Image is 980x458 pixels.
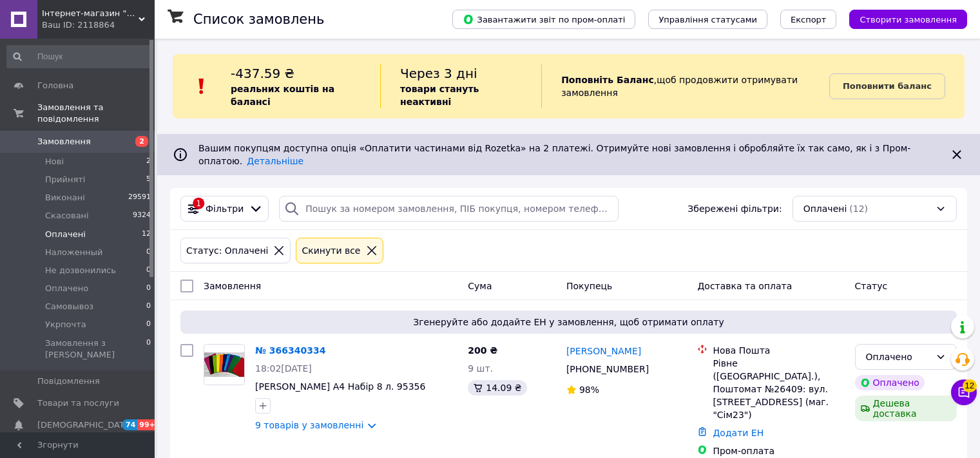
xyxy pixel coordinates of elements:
[146,247,151,258] span: 0
[231,66,294,81] span: -437.59 ₴
[186,316,952,329] span: Згенеруйте або додайте ЕН у замовлення, щоб отримати оплату
[566,281,612,291] span: Покупець
[860,15,957,24] span: Створити замовлення
[6,45,152,68] input: Пошук
[204,352,244,377] img: Фото товару
[122,419,137,430] span: 74
[468,345,497,356] span: 200 ₴
[45,210,89,222] span: Скасовані
[206,202,244,215] span: Фільтри
[193,12,324,27] h1: Список замовлень
[255,345,325,356] a: № 366340334
[468,281,492,291] span: Cума
[579,385,599,395] span: 98%
[963,379,977,392] span: 12
[146,156,151,167] span: 2
[713,357,844,421] div: Рівне ([GEOGRAPHIC_DATA].), Поштомат №26409: вул. [STREET_ADDRESS] (маг. "Cім23")
[37,397,119,409] span: Товари та послуги
[204,281,261,291] span: Замовлення
[146,319,151,330] span: 0
[648,10,767,29] button: Управління статусами
[803,202,847,215] span: Оплачені
[836,14,967,24] a: Створити замовлення
[45,265,116,276] span: Не дозвонились
[133,210,151,222] span: 9324
[184,243,271,258] div: Статус: Оплачені
[697,281,792,291] span: Доставка та оплата
[45,319,86,330] span: Укрпочта
[37,376,100,387] span: Повідомлення
[192,77,211,96] img: :exclamation:
[866,350,930,364] div: Оплачено
[299,243,363,258] div: Cкинути все
[198,143,910,166] span: Вашим покупцям доступна опція «Оплатити частинами від Rozetka» на 2 платежі. Отримуйте нові замов...
[255,363,312,374] span: 18:02[DATE]
[146,174,151,186] span: 5
[658,15,757,24] span: Управління статусами
[45,192,85,204] span: Виконані
[855,396,957,421] div: Дешева доставка
[452,10,635,29] button: Завантажити звіт по пром-оплаті
[566,345,641,358] a: [PERSON_NAME]
[855,375,925,390] div: Оплачено
[146,265,151,276] span: 0
[42,19,155,31] div: Ваш ID: 2118864
[42,8,139,19] span: Інтернет-магазин "Русалочка"
[463,14,625,25] span: Завантажити звіт по пром-оплаті
[137,419,159,430] span: 99+
[855,281,888,291] span: Статус
[45,247,102,258] span: Наложенный
[541,64,829,108] div: , щоб продовжити отримувати замовлення
[713,444,844,457] div: Пром-оплата
[713,344,844,357] div: Нова Пошта
[37,102,155,125] span: Замовлення та повідомлення
[37,80,73,91] span: Головна
[37,419,133,431] span: [DEMOGRAPHIC_DATA]
[255,381,425,392] a: [PERSON_NAME] А4 Набір 8 л. 95356
[146,338,151,361] span: 0
[780,10,837,29] button: Експорт
[713,428,764,438] a: Додати ЕН
[843,81,932,91] b: Поповнити баланс
[791,15,827,24] span: Експорт
[204,344,245,385] a: Фото товару
[566,364,649,374] span: [PHONE_NUMBER]
[468,363,493,374] span: 9 шт.
[849,204,868,214] span: (12)
[951,379,977,405] button: Чат з покупцем12
[561,75,654,85] b: Поповніть Баланс
[45,174,85,186] span: Прийняті
[128,192,151,204] span: 29591
[255,420,363,430] a: 9 товарів у замовленні
[45,301,93,312] span: Самовывоз
[146,283,151,294] span: 0
[247,156,303,166] a: Детальніше
[135,136,148,147] span: 2
[400,66,477,81] span: Через 3 дні
[45,283,88,294] span: Оплачено
[400,84,479,107] b: товари стануть неактивні
[279,196,619,222] input: Пошук за номером замовлення, ПІБ покупця, номером телефону, Email, номером накладної
[45,156,64,167] span: Нові
[687,202,782,215] span: Збережені фільтри:
[37,136,91,148] span: Замовлення
[45,338,146,361] span: Замовлення з [PERSON_NAME]
[849,10,967,29] button: Створити замовлення
[829,73,945,99] a: Поповнити баланс
[231,84,334,107] b: реальних коштів на балансі
[146,301,151,312] span: 0
[45,229,86,240] span: Оплачені
[142,229,151,240] span: 12
[468,380,526,396] div: 14.09 ₴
